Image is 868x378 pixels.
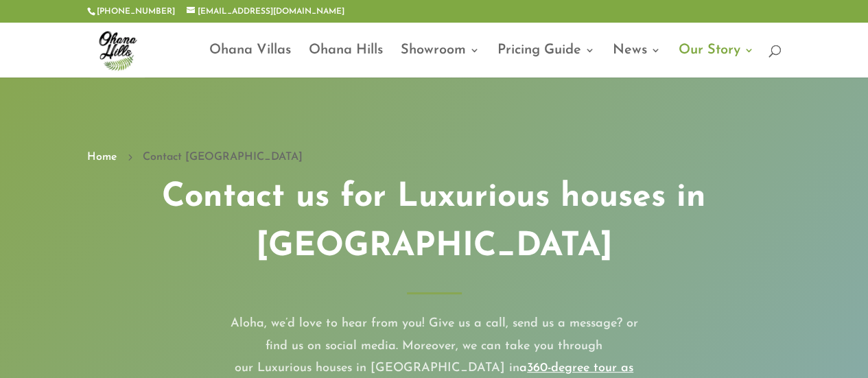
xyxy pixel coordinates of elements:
[497,45,595,78] a: Pricing Guide
[90,23,145,78] img: ohana-hills
[187,8,344,16] a: [EMAIL_ADDRESS][DOMAIN_NAME]
[87,173,782,279] h1: Contact us for Luxurious houses in [GEOGRAPHIC_DATA]
[209,45,291,78] a: Ohana Villas
[124,151,136,163] span: 5
[143,148,303,166] span: Contact [GEOGRAPHIC_DATA]
[613,45,661,78] a: News
[309,45,383,78] a: Ohana Hills
[679,45,754,78] a: Our Story
[97,8,175,16] a: [PHONE_NUMBER]
[87,148,117,166] a: Home
[401,45,480,78] a: Showroom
